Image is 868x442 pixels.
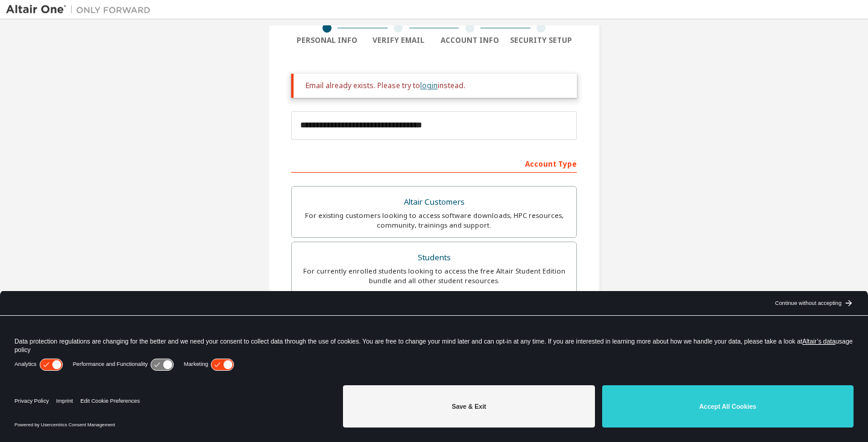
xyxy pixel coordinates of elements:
div: Students [299,249,569,266]
img: Altair One [6,4,157,16]
div: Email already exists. Please try to instead. [306,81,567,91]
div: Security Setup [506,36,577,45]
div: Account Type [291,153,577,173]
div: For existing customers looking to access software downloads, HPC resources, community, trainings ... [299,211,569,230]
div: Altair Customers [299,194,569,211]
div: For currently enrolled students looking to access the free Altair Student Edition bundle and all ... [299,266,569,286]
div: Verify Email [363,36,435,45]
a: login [420,80,438,91]
div: Personal Info [291,36,363,45]
div: Account Info [434,36,506,45]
